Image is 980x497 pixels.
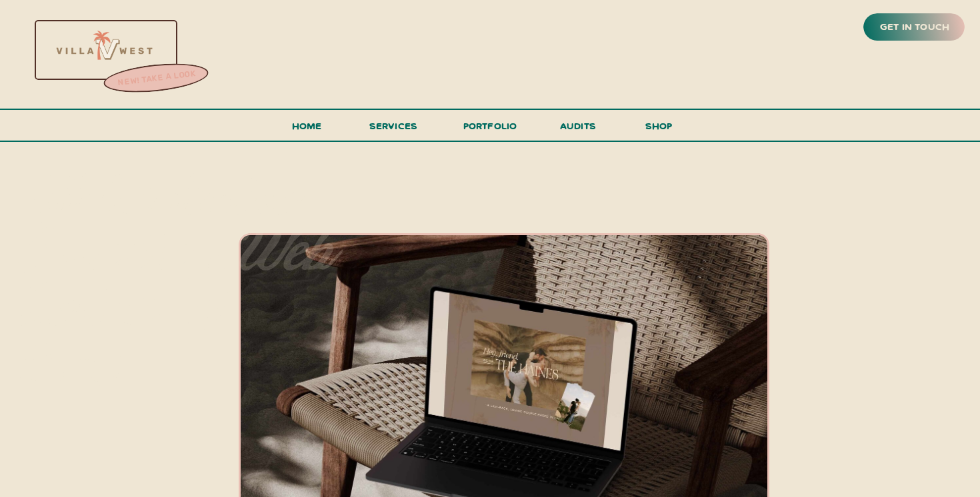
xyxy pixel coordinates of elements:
[459,117,521,142] a: portfolio
[286,117,327,142] a: Home
[102,65,211,92] a: new! take a look
[558,117,598,141] a: audits
[627,117,691,141] a: shop
[369,119,418,132] span: services
[877,18,952,37] a: get in touch
[365,117,421,142] a: services
[19,170,337,358] p: All-inclusive branding, web design & copy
